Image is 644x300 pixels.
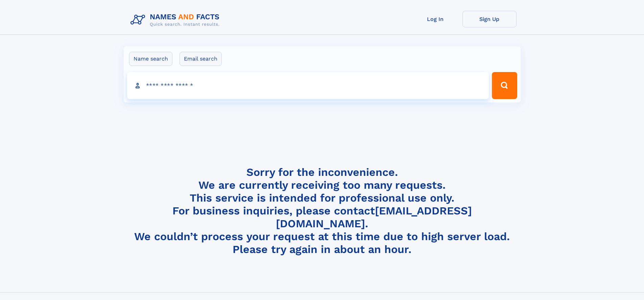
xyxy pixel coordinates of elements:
[129,52,172,66] label: Name search
[276,204,472,230] a: [EMAIL_ADDRESS][DOMAIN_NAME]
[128,166,517,256] h4: Sorry for the inconvenience. We are currently receiving too many requests. This service is intend...
[180,52,222,66] label: Email search
[127,72,489,99] input: search input
[128,11,225,29] img: Logo Names and Facts
[462,11,517,27] a: Sign Up
[492,72,517,99] button: Search Button
[408,11,462,27] a: Log In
